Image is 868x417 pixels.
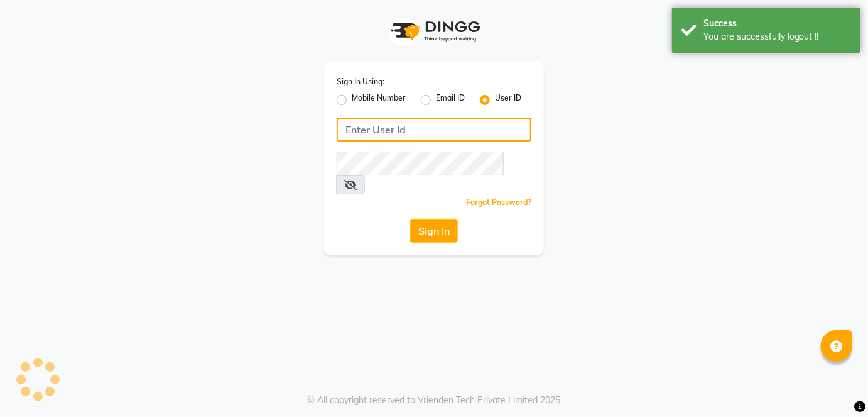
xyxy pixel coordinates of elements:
img: logo1.svg [384,13,484,50]
label: Sign In Using: [337,76,384,87]
input: Username [337,152,504,175]
div: Success [703,17,851,30]
label: User ID [495,92,521,108]
div: You are successfully logout !! [703,30,851,43]
label: Email ID [436,92,465,108]
a: Forgot Password? [466,197,531,207]
label: Mobile Number [352,92,406,108]
input: Username [337,118,531,142]
button: Sign In [410,219,458,243]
